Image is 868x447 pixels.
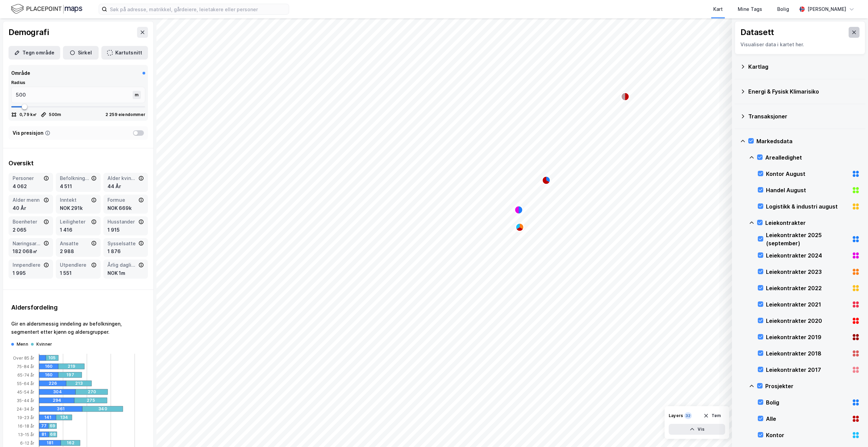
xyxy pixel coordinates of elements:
[87,398,120,403] div: 275
[766,170,849,178] div: Kontor August
[60,239,89,248] div: Ansatte
[53,389,89,395] div: 304
[107,182,144,191] div: 44 År
[740,27,774,38] div: Datasett
[516,223,524,231] div: Map marker
[515,206,523,214] div: Map marker
[17,364,34,369] tspan: 75-84 år
[13,226,49,234] div: 2 065
[699,410,725,421] button: Tøm
[57,406,100,412] div: 361
[740,40,859,49] div: Visualiser data i kartet her.
[748,63,860,71] div: Kartlag
[542,176,550,184] div: Map marker
[11,69,30,77] div: Område
[17,415,34,420] tspan: 19-23 år
[766,333,849,341] div: Leiekontrakter 2019
[738,5,762,13] div: Mine Tags
[669,424,725,435] button: Vis
[107,204,144,212] div: NOK 669k
[13,247,49,255] div: 182 068㎡
[49,381,76,386] div: 226
[88,389,120,395] div: 270
[41,423,50,429] div: 77
[766,251,849,260] div: Leiekontrakter 2024
[60,415,76,420] div: 134
[765,382,860,390] div: Prosjekter
[50,432,58,437] div: 68
[47,440,68,446] div: 181
[11,3,82,15] img: logo.f888ab2527a4732fd821a326f86c7f29.svg
[13,355,34,361] tspan: Over 85 år
[18,432,34,437] tspan: 13-15 år
[49,112,61,117] div: 500 m
[766,431,849,439] div: Kontor
[834,414,868,447] iframe: Chat Widget
[11,320,145,336] div: Gir en aldersmessig inndeling av befolkningen, segmentert etter kjønn og aldersgrupper.
[748,112,860,120] div: Transaksjoner
[766,366,849,374] div: Leiekontrakter 2017
[756,137,860,145] div: Markedsdata
[11,80,145,85] div: Radius
[107,4,289,14] input: Søk på adresse, matrikkel, gårdeiere, leietakere eller personer
[766,398,849,407] div: Bolig
[60,269,96,277] div: 1 551
[748,87,860,96] div: Energi & Fysisk Klimarisiko
[107,239,137,248] div: Sysselsatte
[60,174,89,182] div: Befolkning dagtid
[17,342,28,347] div: Menn
[107,218,137,226] div: Husstander
[766,284,849,292] div: Leiekontrakter 2022
[20,441,34,446] tspan: 6-12 år
[60,247,96,255] div: 2 988
[41,432,51,437] div: 81
[9,159,148,167] div: Oversikt
[17,390,34,395] tspan: 45-54 år
[766,268,849,276] div: Leiekontrakter 2023
[669,413,683,418] div: Layers
[13,196,42,204] div: Alder menn
[13,261,42,269] div: Innpendlere
[107,261,137,269] div: Årlig dagligvareforbruk
[766,202,849,211] div: Logistikk & industri august
[766,231,849,247] div: Leiekontrakter 2025 (september)
[13,239,42,248] div: Næringsareal
[13,182,49,191] div: 4 062
[13,269,49,277] div: 1 995
[17,398,34,403] tspan: 35-44 år
[17,381,34,386] tspan: 55-64 år
[44,415,61,420] div: 141
[98,406,139,412] div: 340
[107,226,144,234] div: 1 915
[765,219,860,227] div: Leiekontrakter
[13,218,42,226] div: Boenheter
[684,412,692,419] div: 32
[9,46,60,60] button: Tegn område
[107,269,144,277] div: NOK 1m
[45,364,64,369] div: 160
[777,5,789,13] div: Bolig
[105,112,145,117] div: 2 259 eiendommer
[107,247,144,255] div: 1 876
[765,153,860,162] div: Arealledighet
[807,5,846,13] div: [PERSON_NAME]
[766,349,849,358] div: Leiekontrakter 2018
[107,174,137,182] div: Alder kvinner
[13,129,44,137] div: Vis presisjon
[621,93,629,101] div: Map marker
[766,186,849,194] div: Handel August
[50,423,58,429] div: 69
[11,303,145,312] div: Aldersfordeling
[766,415,849,423] div: Alle
[66,372,90,378] div: 197
[101,46,148,60] button: Kartutsnitt
[13,204,49,212] div: 40 År
[60,226,96,234] div: 1 416
[36,342,52,347] div: Kvinner
[60,182,96,191] div: 4 511
[53,398,88,403] div: 294
[63,46,99,60] button: Sirkel
[17,372,34,378] tspan: 65-74 år
[60,218,89,226] div: Leiligheter
[75,381,101,386] div: 213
